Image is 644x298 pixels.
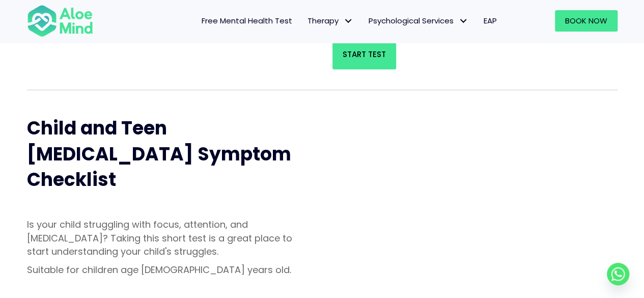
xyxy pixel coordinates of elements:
[27,263,312,277] p: Suitable for children age [DEMOGRAPHIC_DATA] years old.
[456,14,471,29] span: Psychological Services: submenu
[607,263,629,285] a: Whatsapp
[307,15,353,26] span: Therapy
[361,10,476,32] a: Psychological ServicesPsychological Services: submenu
[27,4,93,38] img: Aloe mind Logo
[106,10,505,32] nav: Menu
[332,40,396,69] a: Start Test
[27,218,312,258] p: Is your child struggling with focus, attention, and [MEDICAL_DATA]? Taking this short test is a g...
[27,115,291,193] span: Child and Teen [MEDICAL_DATA] Symptom Checklist
[565,15,607,26] span: Book Now
[202,15,292,26] span: Free Mental Health Test
[555,10,618,32] a: Book Now
[343,49,386,60] span: Start Test
[341,14,356,29] span: Therapy: submenu
[300,10,361,32] a: TherapyTherapy: submenu
[484,15,497,26] span: EAP
[476,10,505,32] a: EAP
[369,15,468,26] span: Psychological Services
[194,10,300,32] a: Free Mental Health Test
